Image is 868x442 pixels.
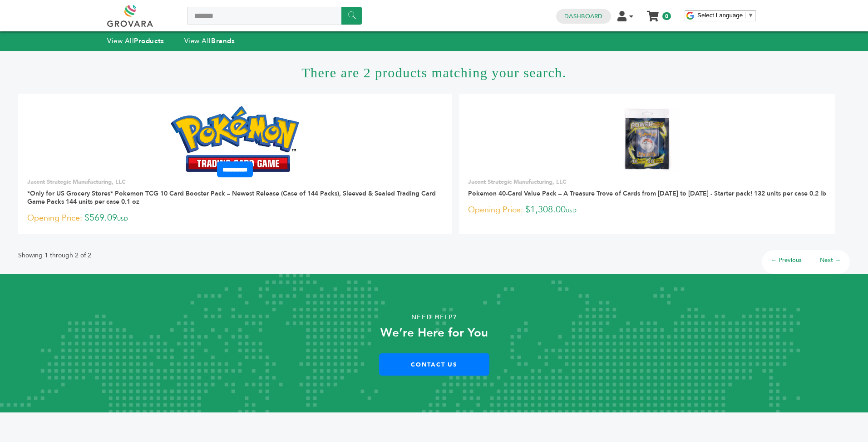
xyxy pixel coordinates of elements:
[614,106,680,172] img: Pokemon 40-Card Value Pack – A Treasure Trove of Cards from 1996 to 2024 - Starter pack! 132 unit...
[184,36,235,45] a: View AllBrands
[27,178,443,186] p: Jacent Strategic Manufacturing, LLC
[107,36,164,45] a: View AllProducts
[662,12,671,20] span: 0
[27,211,443,225] p: $569.09
[468,189,826,198] a: Pokemon 40-Card Value Pack – A Treasure Trove of Cards from [DATE] to [DATE] - Starter pack! 132 ...
[18,250,91,261] p: Showing 1 through 2 of 2
[820,256,841,264] a: Next →
[44,311,825,324] p: Need Help?
[745,12,745,19] span: ​
[648,8,658,18] a: My Cart
[27,189,436,206] a: *Only for US Grocery Stores* Pokemon TCG 10 Card Booster Pack – Newest Release (Case of 144 Packs...
[171,106,299,171] img: *Only for US Grocery Stores* Pokemon TCG 10 Card Booster Pack – Newest Release (Case of 144 Packs...
[468,204,523,216] span: Opening Price:
[468,178,826,186] p: Jacent Strategic Manufacturing, LLC
[566,207,577,214] span: USD
[134,36,164,45] strong: Products
[771,256,802,264] a: ← Previous
[748,12,754,19] span: ▼
[564,12,602,20] a: Dashboard
[468,203,826,217] p: $1,308.00
[379,353,489,376] a: Contact Us
[187,7,362,25] input: Search a product or brand...
[18,51,850,94] h1: There are 2 products matching your search.
[697,12,743,19] span: Select Language
[117,215,128,222] span: USD
[27,212,82,224] span: Opening Price:
[211,36,235,45] strong: Brands
[697,12,754,19] a: Select Language​
[380,325,488,341] strong: We’re Here for You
